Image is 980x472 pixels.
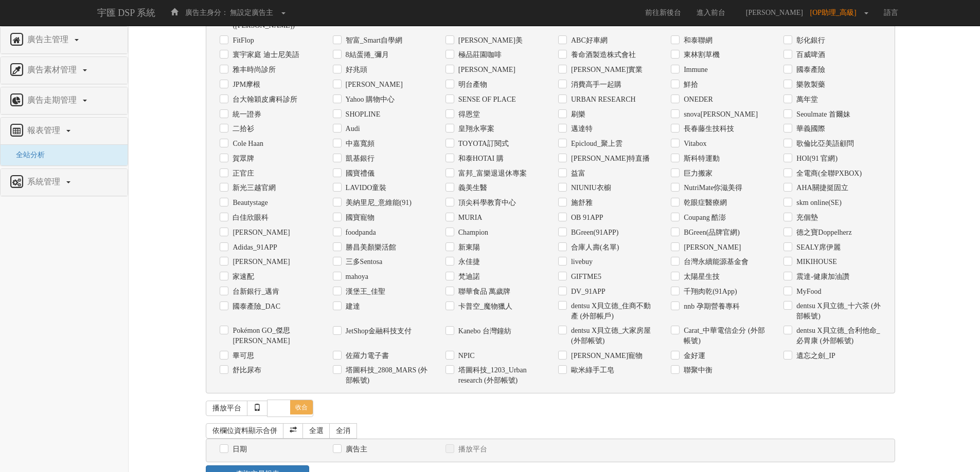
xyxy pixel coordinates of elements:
[230,228,290,238] label: [PERSON_NAME]
[794,80,825,90] label: 樂敦製藥
[456,95,516,105] label: SENSE ОF PLACE
[568,95,636,105] label: URBAN RESEARCH
[230,139,263,149] label: Cole Haan
[290,400,313,414] span: 收合
[8,123,120,139] a: 報表管理
[343,228,376,238] label: foodpanda
[681,301,740,312] label: nnb 孕期營養專科
[681,80,698,90] label: 鮮拾
[810,9,862,16] span: [OP助理_高級]
[456,213,483,223] label: MURIA
[568,124,593,134] label: 邁達特
[343,444,367,455] label: 廣告主
[456,139,509,149] label: TOYOTA訂閱式
[456,183,487,193] label: 義美生醫
[25,96,82,104] span: 廣告走期管理
[230,124,254,134] label: 二拾衫
[794,109,850,120] label: Seoulmate 首爾妹
[230,213,269,223] label: 白佳欣眼科
[794,287,821,297] label: MyFood
[794,272,849,282] label: 震達-健康加油讚
[568,301,655,322] label: dentsu X貝立德_住商不動產 (外部帳戶)
[568,213,603,223] label: OB 91APP
[8,32,120,48] a: 廣告主管理
[794,183,848,193] label: AHA關捷挺固立
[343,213,375,223] label: 國寶寵物
[456,154,504,164] label: 和泰HOTAI 購
[343,95,395,105] label: Yahoo 購物中心
[456,242,480,253] label: 新東陽
[568,228,619,238] label: BGreen(91APP)
[794,326,881,346] label: dentsu X貝立德_合利他命_必胃康 (外部帳號)
[25,177,65,186] span: 系統管理
[681,35,712,46] label: 和泰聯網
[230,95,297,105] label: 台大翰穎皮膚科診所
[568,351,643,361] label: [PERSON_NAME]寵物
[456,50,502,60] label: 極品莊園咖啡
[794,257,837,267] label: MIKIHOUSE
[343,50,389,60] label: 8結蛋捲_彌月
[681,139,706,149] label: Vitabox
[343,198,412,208] label: 美納里尼_意維能(91)
[8,92,120,109] a: 廣告走期管理
[681,365,712,375] label: 聯聚中衡
[794,198,842,208] label: skm online(SE)
[456,168,527,179] label: 富邦_富樂退退休專案
[794,301,881,322] label: dentsu X貝立德_十六茶 (外部帳號)
[230,326,317,346] label: Pokémon GO_傑思[PERSON_NAME]
[794,65,825,75] label: 國泰產險
[230,65,276,75] label: 雅丰時尚診所
[230,9,273,16] span: 無設定廣告主
[681,124,734,134] label: 長春藤生技科技
[456,124,494,134] label: 皇翔永寧案
[343,154,375,164] label: 凱基銀行
[568,168,585,179] label: 益富
[681,168,712,179] label: 巨力搬家
[681,228,740,238] label: BGreen(品牌官網)
[456,326,511,336] label: Kanebo 台灣鐘紡
[794,168,862,179] label: 全電商(全聯PXBOX)
[230,168,254,179] label: 正官庄
[568,198,593,208] label: 施舒雅
[568,50,636,60] label: 養命酒製造株式會社
[681,65,708,75] label: Immune
[230,272,254,282] label: 家速配
[741,9,808,16] span: [PERSON_NAME]
[302,423,330,439] a: 全選
[568,257,593,267] label: livebuy
[456,287,511,297] label: 聯華食品 萬歲牌
[343,257,383,267] label: 三多Sentosa
[456,198,516,208] label: 頂尖科學教育中心
[25,65,82,74] span: 廣告素材管理
[230,80,260,90] label: JPM摩根
[343,287,385,297] label: 漢堡王_佳聖
[568,365,614,375] label: 歐米綠手工皂
[343,35,402,46] label: 智富_Smart自學網
[681,198,727,208] label: 乾眼症醫療網
[230,35,254,46] label: FitFlop
[794,35,825,46] label: 彰化銀行
[681,109,758,120] label: snova[PERSON_NAME]
[456,301,512,312] label: 卡普空_魔物獵人
[568,183,611,193] label: NIUNIU衣櫥
[343,109,381,120] label: SHOPLINE
[681,287,737,297] label: 千翔肉乾(91App)
[681,154,720,164] label: 斯科特運動
[568,80,621,90] label: 消費高手一起購
[8,151,45,159] a: 全站分析
[230,301,280,312] label: 國泰產險_DAC
[25,35,74,44] span: 廣告主管理
[681,95,713,105] label: ONEDER
[230,351,254,361] label: 畢可思
[230,287,279,297] label: 台新銀行_邁肯
[568,154,650,164] label: [PERSON_NAME]特直播
[794,242,841,253] label: SEALY席伊麗
[568,109,585,120] label: 刷樂
[568,35,608,46] label: ABC好車網
[343,124,360,134] label: Audi
[230,444,247,455] label: 日期
[568,326,655,346] label: dentsu X貝立德_大家房屋 (外部帳號)
[8,174,120,191] a: 系統管理
[794,351,835,361] label: 遺忘之劍_IP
